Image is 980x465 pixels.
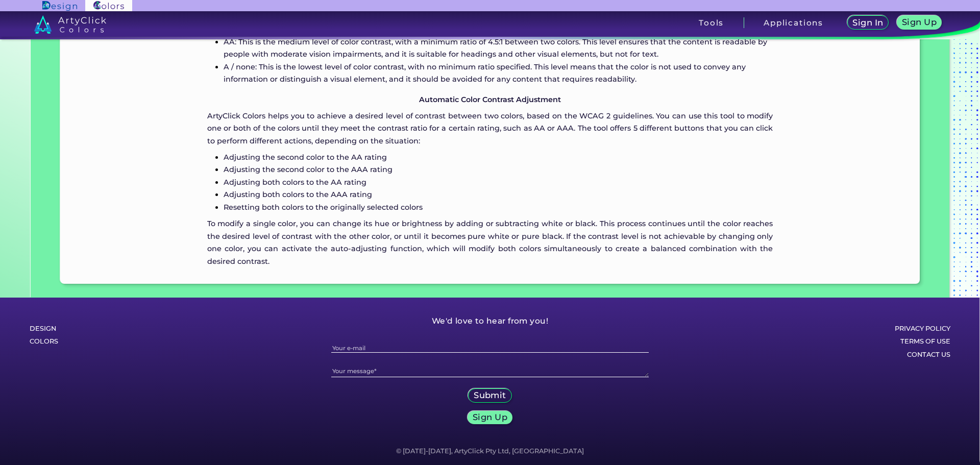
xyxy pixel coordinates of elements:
[814,348,951,361] a: Contact Us
[224,176,773,188] p: Adjusting both colors to the AA rating
[849,16,887,29] a: Sign In
[226,314,755,328] h5: We'd love to hear from you!
[207,217,773,267] p: To modify a single color, you can change its hue or brightness by adding or subtracting white or ...
[331,343,649,353] input: Your e-mail
[34,15,106,34] img: logo_artyclick_colors_white.svg
[470,411,510,424] a: Sign Up
[814,322,951,335] a: Privacy policy
[764,19,823,27] h3: Applications
[899,16,939,29] a: Sign Up
[224,36,773,61] p: AA: This is the medium level of color contrast, with a minimum ratio of 4.5:1 between two colors....
[475,391,505,399] h5: Submit
[224,151,773,163] p: Adjusting the second color to the AA rating
[30,322,167,335] a: Design
[8,446,972,457] h6: © [DATE]-[DATE], ArtyClick Pty Ltd, [GEOGRAPHIC_DATA]
[224,163,773,176] p: Adjusting the second color to the AAA rating
[854,19,881,27] h5: Sign In
[30,335,167,348] a: Colors
[814,335,951,348] a: Terms of Use
[474,413,506,421] h5: Sign Up
[42,1,77,11] img: ArtyClick Design logo
[207,93,773,106] p: Automatic Color Contrast Adjustment
[903,18,935,26] h5: Sign Up
[699,19,724,27] h3: Tools
[207,110,773,147] p: ArtyClick Colors helps you to achieve a desired level of contrast between two colors, based on th...
[224,61,773,86] p: A / none: This is the lowest level of color contrast, with no minimum ratio specified. This level...
[224,201,773,213] p: Resetting both colors to the originally selected colors
[224,188,773,201] p: Adjusting both colors to the AAA rating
